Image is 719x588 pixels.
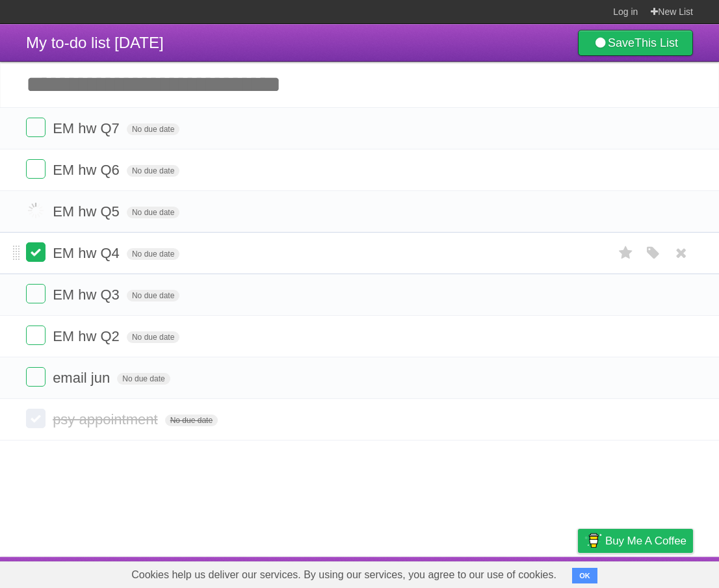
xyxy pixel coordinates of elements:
span: EM hw Q7 [53,120,123,136]
span: No due date [165,415,218,426]
span: No due date [127,207,179,218]
span: No due date [127,248,179,260]
b: This List [634,36,678,49]
span: psy appointment [53,411,161,428]
img: Buy me a coffee [584,530,602,552]
span: EM hw Q6 [53,162,123,178]
span: email jun [53,370,113,386]
span: EM hw Q5 [53,203,123,220]
label: Done [26,201,46,220]
span: My to-do list [DATE] [26,34,164,51]
span: No due date [117,373,170,385]
a: Privacy [561,560,595,585]
label: Done [26,326,46,345]
span: Buy me a coffee [605,530,686,552]
label: Done [26,367,46,387]
label: Done [26,159,46,179]
span: EM hw Q2 [53,328,123,344]
span: No due date [127,290,179,301]
span: EM hw Q3 [53,287,123,303]
label: Done [26,284,46,303]
a: Developers [448,560,501,585]
label: Done [26,118,46,137]
button: OK [572,568,597,583]
span: EM hw Q4 [53,245,123,261]
label: Done [26,242,46,262]
a: About [405,560,432,585]
span: No due date [127,331,179,343]
a: Terms [517,560,545,585]
a: SaveThis List [578,30,693,56]
label: Star task [614,242,638,264]
span: No due date [127,165,179,177]
a: Buy me a coffee [578,529,693,553]
span: Cookies help us deliver our services. By using our services, you agree to our use of cookies. [118,562,569,588]
a: Suggest a feature [611,560,693,585]
span: No due date [127,123,179,135]
label: Done [26,409,46,428]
